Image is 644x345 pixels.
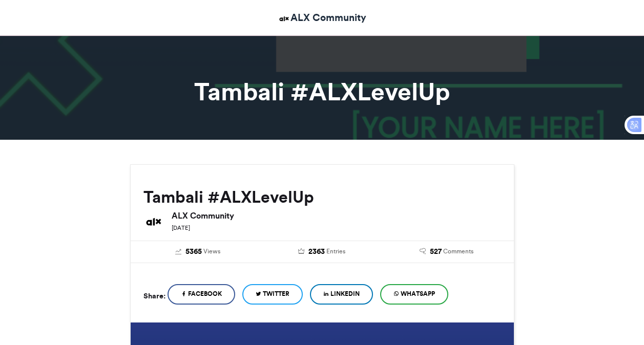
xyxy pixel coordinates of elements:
[267,246,377,257] a: 2363 Entries
[443,247,473,256] span: Comments
[185,246,202,257] span: 5365
[172,211,501,220] h6: ALX Community
[203,247,220,256] span: Views
[310,284,373,305] a: LinkedIn
[188,289,222,298] span: Facebook
[143,289,165,303] h5: Share:
[143,246,253,257] a: 5365 Views
[326,247,345,256] span: Entries
[168,284,235,305] a: Facebook
[143,188,501,206] h2: Tambali #ALXLevelUp
[308,246,325,257] span: 2363
[278,12,290,25] img: ALX Community
[430,246,442,257] span: 527
[401,289,435,298] span: WhatsApp
[143,211,164,232] img: ALX Community
[242,284,303,305] a: Twitter
[38,79,607,104] h1: Tambali #ALXLevelUp
[330,289,360,298] span: LinkedIn
[278,10,366,25] a: ALX Community
[263,289,289,298] span: Twitter
[380,284,448,305] a: WhatsApp
[392,246,501,257] a: 527 Comments
[172,224,190,231] small: [DATE]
